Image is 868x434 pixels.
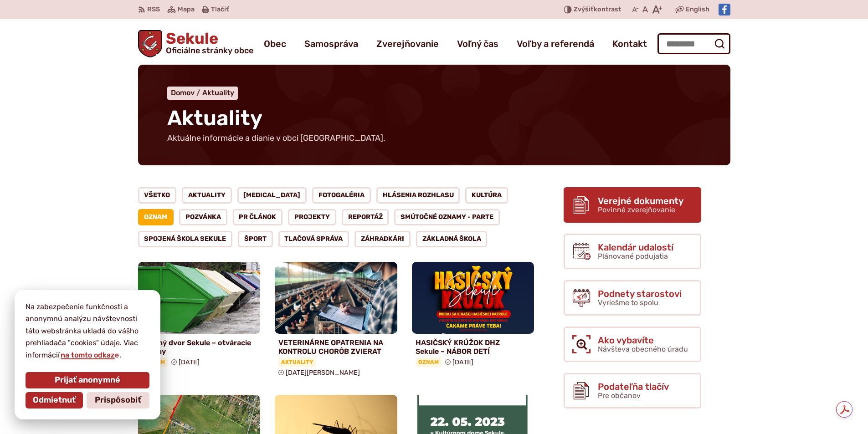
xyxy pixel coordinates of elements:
span: Mapa [178,4,195,15]
a: Projekty [288,209,336,225]
a: Všetko [138,187,177,204]
span: Podateľňa tlačív [598,382,669,392]
span: Pre občanov [598,391,641,400]
span: Oficiálne stránky obce [166,46,253,55]
a: Voľby a referendá [517,31,594,56]
a: Šport [238,231,273,247]
span: Odmietnuť [33,395,76,405]
p: Na zabezpečenie funkčnosti a anonymnú analýzu návštevnosti táto webstránka ukladá do vášho prehli... [26,301,149,361]
span: [DATE] [179,358,200,366]
a: Kalendár udalostí Plánované podujatia [564,234,701,269]
a: HASIČSKÝ KRÚŽOK DHZ Sekule – NÁBOR DETÍ Oznam [DATE] [412,262,534,371]
a: Reportáž [342,209,389,225]
a: Podateľňa tlačív Pre občanov [564,373,701,408]
span: Plánované podujatia [598,252,668,260]
a: Kultúra [465,187,508,204]
span: Návšteva obecného úradu [598,345,688,353]
a: Fotogaléria [312,187,371,204]
a: [MEDICAL_DATA] [237,187,307,204]
a: Samospráva [304,31,358,56]
a: Záhradkári [354,231,411,247]
button: Prijať anonymné [26,372,149,388]
span: Povinné zverejňovanie [598,205,675,214]
a: Obec [264,31,286,56]
span: Prijať anonymné [55,375,120,385]
h4: HASIČSKÝ KRÚŽOK DHZ Sekule – NÁBOR DETÍ [416,338,531,356]
a: Zverejňovanie [376,31,439,56]
p: Aktuálne informácie a dianie v obci [GEOGRAPHIC_DATA]. [167,133,386,143]
a: Ako vybavíte Návšteva obecného úradu [564,327,701,362]
button: Odmietnuť [26,392,83,408]
span: English [686,4,709,15]
a: Aktuality [202,88,234,97]
a: Tlačová správa [278,231,349,247]
h4: VETERINÁRNE OPATRENIA NA KONTROLU CHORÔB ZVIERAT [278,338,394,356]
span: Prispôsobiť [95,395,141,405]
a: Domov [171,88,202,97]
span: Aktuality [167,106,262,131]
a: Základná škola [416,231,488,247]
span: Domov [171,88,195,97]
a: VETERINÁRNE OPATRENIA NA KONTROLU CHORÔB ZVIERAT Aktuality [DATE][PERSON_NAME] [275,262,397,380]
a: Kontakt [612,31,647,56]
a: PR článok [233,209,283,225]
a: na tomto odkaze [60,351,120,359]
span: Kalendár udalostí [598,242,673,252]
a: Verejné dokumenty Povinné zverejňovanie [564,187,701,223]
span: Aktuality [278,357,316,367]
span: [DATE][PERSON_NAME] [286,369,360,377]
span: Vyriešme to spolu [598,298,658,307]
a: Logo Sekule, prejsť na domovskú stránku. [138,30,254,57]
h4: Zberný dvor Sekule – otváracie hodiny [142,338,257,356]
span: Podnety starostovi [598,289,682,299]
img: Prejsť na Facebook stránku [719,4,730,15]
span: Sekule [162,31,253,55]
a: Podnety starostovi Vyriešme to spolu [564,280,701,316]
a: Voľný čas [457,31,498,56]
img: Prejsť na domovskú stránku [138,30,163,57]
span: Ako vybavíte [598,335,688,345]
span: Verejné dokumenty [598,196,683,206]
span: Oznam [416,357,442,367]
a: Aktuality [182,187,232,204]
a: Hlásenia rozhlasu [376,187,460,204]
span: kontrast [574,6,621,14]
a: Oznam [138,209,174,225]
a: Zberný dvor Sekule – otváracie hodiny Oznam [DATE] [138,262,261,371]
span: RSS [147,4,160,15]
span: Zvýšiť [574,5,594,13]
a: Pozvánka [179,209,227,225]
a: Smútočné oznamy - parte [394,209,500,225]
a: Spojená škola Sekule [138,231,233,247]
span: [DATE] [452,358,473,366]
button: Prispôsobiť [87,392,149,408]
a: English [684,4,711,15]
span: Tlačiť [211,6,229,14]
